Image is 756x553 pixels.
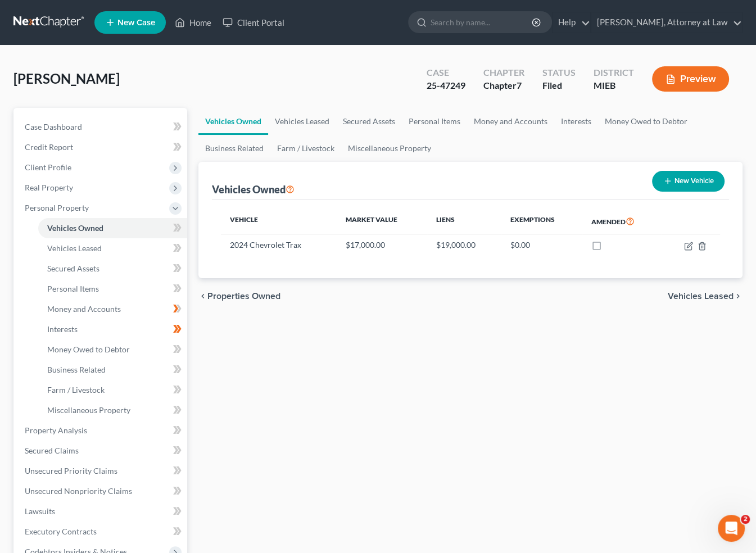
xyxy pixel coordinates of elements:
[38,319,187,339] a: Interests
[47,385,105,395] span: Farm / Livestock
[554,108,598,135] a: Interests
[431,12,533,33] input: Search by name...
[467,108,554,135] a: Money and Accounts
[47,223,103,233] span: Vehicles Owned
[734,292,743,301] i: chevron_right
[517,80,522,90] span: 7
[337,234,427,256] td: $17,000.00
[16,441,187,461] a: Secured Claims
[38,279,187,299] a: Personal Items
[47,345,130,354] span: Money Owed to Debtor
[47,405,130,415] span: Miscellaneous Property
[38,360,187,380] a: Business Related
[25,162,71,172] span: Client Profile
[542,79,576,92] div: Filed
[598,108,694,135] a: Money Owed to Debtor
[38,339,187,360] a: Money Owed to Debtor
[341,135,438,162] a: Miscellaneous Property
[25,506,55,516] span: Lawsuits
[483,79,524,92] div: Chapter
[217,12,290,33] a: Client Portal
[270,135,341,162] a: Farm / Livestock
[221,234,337,256] td: 2024 Chevrolet Trax
[402,108,467,135] a: Personal Items
[25,446,79,455] span: Secured Claims
[169,12,217,33] a: Home
[207,292,280,301] span: Properties Owned
[25,466,117,475] span: Unsecured Priority Claims
[16,420,187,441] a: Property Analysis
[25,122,82,132] span: Case Dashboard
[47,304,121,314] span: Money and Accounts
[47,264,99,273] span: Secured Assets
[501,208,582,234] th: Exemptions
[198,292,207,301] i: chevron_left
[198,108,268,135] a: Vehicles Owned
[427,79,465,92] div: 25-47249
[427,66,465,79] div: Case
[47,284,99,293] span: Personal Items
[38,380,187,400] a: Farm / Livestock
[25,425,87,435] span: Property Analysis
[668,292,743,301] button: Vehicles Leased chevron_right
[668,292,734,301] span: Vehicles Leased
[212,183,295,196] div: Vehicles Owned
[47,324,78,334] span: Interests
[741,515,750,524] span: 2
[591,12,742,33] a: [PERSON_NAME], Attorney at Law
[337,208,427,234] th: Market Value
[336,108,402,135] a: Secured Assets
[16,522,187,542] a: Executory Contracts
[25,486,132,496] span: Unsecured Nonpriority Claims
[16,481,187,501] a: Unsecured Nonpriority Claims
[16,501,187,522] a: Lawsuits
[47,243,102,253] span: Vehicles Leased
[198,292,280,301] button: chevron_left Properties Owned
[594,66,634,79] div: District
[13,70,120,87] span: [PERSON_NAME]
[16,117,187,137] a: Case Dashboard
[25,203,89,212] span: Personal Property
[718,515,745,542] iframe: Intercom live chat
[38,259,187,279] a: Secured Assets
[427,234,501,256] td: $19,000.00
[542,66,576,79] div: Status
[582,208,662,234] th: Amended
[268,108,336,135] a: Vehicles Leased
[25,527,97,536] span: Executory Contracts
[221,208,337,234] th: Vehicle
[25,183,73,192] span: Real Property
[16,137,187,157] a: Credit Report
[483,66,524,79] div: Chapter
[198,135,270,162] a: Business Related
[38,238,187,259] a: Vehicles Leased
[427,208,501,234] th: Liens
[117,19,155,27] span: New Case
[501,234,582,256] td: $0.00
[16,461,187,481] a: Unsecured Priority Claims
[553,12,590,33] a: Help
[38,218,187,238] a: Vehicles Owned
[652,171,725,192] button: New Vehicle
[594,79,634,92] div: MIEB
[47,365,106,374] span: Business Related
[38,400,187,420] a: Miscellaneous Property
[652,66,729,92] button: Preview
[38,299,187,319] a: Money and Accounts
[25,142,73,152] span: Credit Report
